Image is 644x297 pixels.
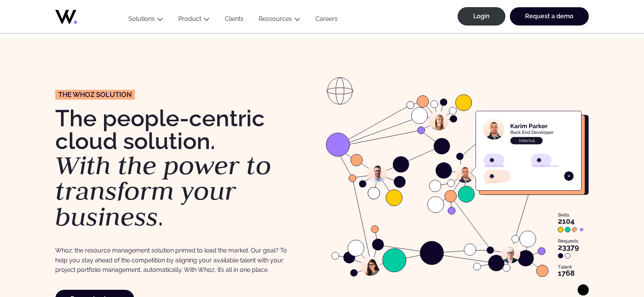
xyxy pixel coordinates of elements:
button: Ressources [251,15,308,25]
em: With the power to transform your business [55,148,271,233]
a: Clients [217,15,251,25]
a: Login [458,7,505,25]
p: Whoz: the resource management solution primed to lead the market. Our goal? To help you stay ahea... [55,246,292,275]
span: The Whoz solution [58,91,132,98]
a: Ressources [259,15,292,22]
h1: The people-centric cloud solution. . [55,107,318,230]
button: Solutions [121,15,171,25]
button: Product [171,15,217,25]
a: Product [178,15,201,22]
a: Request a demo [510,7,589,25]
a: Careers [308,15,345,25]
